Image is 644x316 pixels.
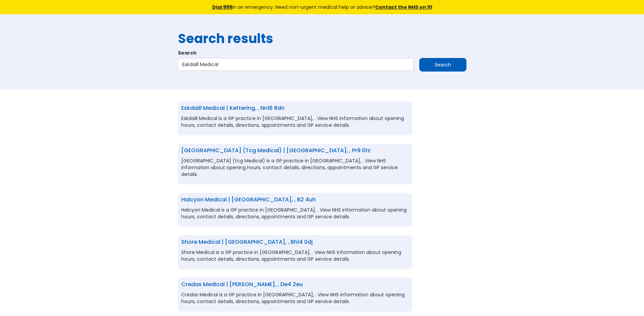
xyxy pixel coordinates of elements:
a: Halcyon Medical | [GEOGRAPHIC_DATA], , b2 4uh [181,196,316,203]
a: Dial 999 [212,4,232,11]
p: Halcyon Medical is a GP practice in [GEOGRAPHIC_DATA], . View NHS information about opening hours... [181,206,409,220]
p: Shore Medical is a GP practice in [GEOGRAPHIC_DATA], . View NHS information about opening hours, ... [181,249,409,262]
label: Search [178,50,466,56]
p: Eskdaill Medical is a GP practice in [GEOGRAPHIC_DATA], . View NHS information about opening hour... [181,115,409,129]
a: Eskdaill Medical | Kettering, , nn16 8dn [181,104,284,112]
input: Search [419,58,466,72]
a: Contact the NHS on 111 [375,4,432,11]
h1: Search results [178,31,466,46]
div: in an emergency. Need non-urgent medical help or advice? [166,3,478,11]
a: Credas Medical | [PERSON_NAME], , de4 2eu [181,280,303,288]
p: Credas Medical is a GP practice in [GEOGRAPHIC_DATA], . View NHS information about opening hours,... [181,291,409,305]
a: [GEOGRAPHIC_DATA] (tcg Medical) | [GEOGRAPHIC_DATA], , pr9 0tz [181,146,370,154]
a: Shore Medical | [GEOGRAPHIC_DATA], , bh14 0dj [181,238,313,246]
input: Search… [178,58,414,71]
p: [GEOGRAPHIC_DATA] (tcg Medical) is a GP practice in [GEOGRAPHIC_DATA], . View NHS information abo... [181,157,409,178]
